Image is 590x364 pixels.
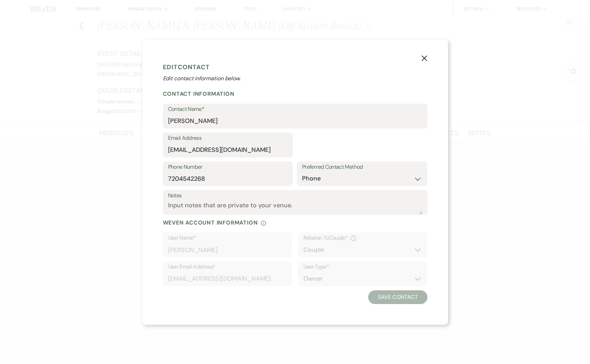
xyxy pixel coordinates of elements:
[168,133,288,143] label: Email Address
[302,162,422,172] label: Preferred Contact Method
[168,191,422,201] label: Notes
[303,233,422,243] div: Relation To Couple *
[168,114,422,128] input: First and Last Name
[163,74,427,83] p: Edit contact information below.
[168,233,287,243] label: User Name*
[163,90,427,97] h2: Contact Information
[168,162,288,172] label: Phone Number
[368,290,427,304] button: Save Contact
[168,104,422,114] label: Contact Name*
[303,262,422,272] label: User Type*
[163,62,427,72] h1: Edit Contact
[168,262,287,272] label: User Email Address*
[163,219,427,226] div: Weven Account Information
